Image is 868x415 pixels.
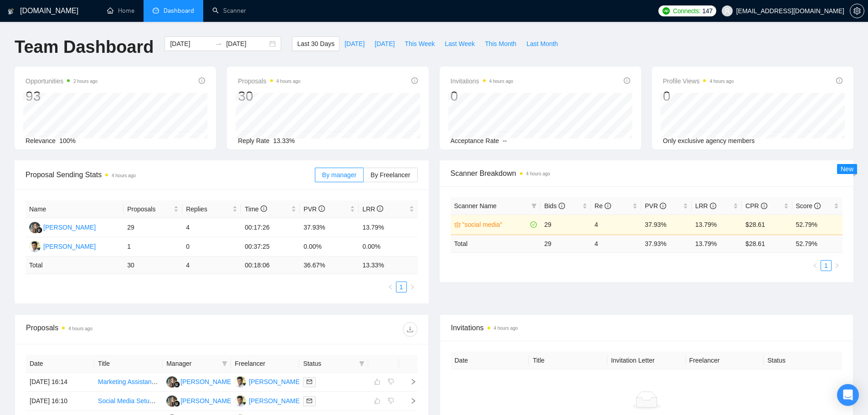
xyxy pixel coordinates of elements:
[26,373,94,392] td: [DATE] 16:14
[745,202,767,210] span: CPR
[238,76,300,87] span: Proposals
[821,261,831,271] a: 1
[841,165,853,173] span: New
[26,392,94,411] td: [DATE] 16:10
[29,223,96,231] a: LK[PERSON_NAME]
[832,260,842,271] button: right
[359,218,417,237] td: 13.79%
[300,237,359,256] td: 0.00%
[396,282,407,292] li: 1
[503,137,507,144] span: --
[403,398,416,404] span: right
[454,202,497,210] span: Scanner Name
[73,79,98,84] time: 2 hours ago
[385,282,396,292] li: Previous Page
[98,378,277,385] a: Marketing Assistant for Website Development and Social Media
[123,237,182,256] td: 1
[235,378,301,385] a: SH[PERSON_NAME]
[663,87,734,105] div: 0
[182,218,241,237] td: 4
[241,218,300,237] td: 00:17:26
[15,36,154,58] h1: Team Dashboard
[370,171,410,179] span: By Freelancer
[127,204,172,214] span: Proposals
[540,215,591,235] td: 29
[359,237,417,256] td: 0.00%
[396,282,406,292] a: 1
[123,200,182,218] th: Proposals
[529,199,539,213] span: filter
[709,79,734,84] time: 4 hours ago
[451,137,499,144] span: Acceptance Rate
[26,200,123,218] th: Name
[410,284,415,290] span: right
[164,7,194,15] span: Dashboard
[222,361,227,366] span: filter
[235,397,301,404] a: SH[PERSON_NAME]
[94,373,163,392] td: Marketing Assistant for Website Development and Social Media
[303,359,355,369] span: Status
[94,355,163,373] th: Title
[595,202,611,210] span: Re
[261,205,267,212] span: info-circle
[451,76,514,87] span: Invitations
[710,203,716,209] span: info-circle
[489,79,514,84] time: 4 hours ago
[836,77,842,84] span: info-circle
[182,237,241,256] td: 0
[26,169,315,180] span: Proposal Sending Stats
[850,7,864,15] a: setting
[170,39,211,49] input: Start date
[199,77,205,84] span: info-circle
[673,6,700,16] span: Connects:
[641,215,691,235] td: 37.93%
[695,202,716,210] span: LRR
[245,205,267,213] span: Time
[339,36,370,51] button: [DATE]
[182,200,241,218] th: Replies
[407,282,418,292] li: Next Page
[663,137,755,144] span: Only exclusive agency members
[226,39,267,49] input: End date
[180,396,233,406] div: [PERSON_NAME]
[810,260,821,271] li: Previous Page
[241,237,300,256] td: 00:37:25
[385,282,396,292] button: left
[8,4,14,19] img: logo
[68,326,92,331] time: 4 hours ago
[241,256,300,274] td: 00:18:06
[318,205,325,212] span: info-circle
[832,260,842,271] li: Next Page
[400,36,440,51] button: This Week
[26,256,123,274] td: Total
[29,222,41,233] img: LK
[344,39,365,49] span: [DATE]
[307,398,312,404] span: mail
[370,36,400,51] button: [DATE]
[686,352,764,369] th: Freelancer
[480,36,521,51] button: This Month
[624,77,630,84] span: info-circle
[440,36,480,51] button: Last Week
[764,352,842,369] th: Status
[123,218,182,237] td: 29
[591,235,641,252] td: 4
[529,352,607,369] th: Title
[821,260,832,271] li: 1
[663,76,734,87] span: Profile Views
[812,263,818,268] span: left
[249,396,301,406] div: [PERSON_NAME]
[277,79,301,84] time: 4 hours ago
[403,379,416,385] span: right
[742,215,792,235] td: $28.61
[174,400,180,407] img: gigradar-bm.png
[166,395,178,407] img: LK
[112,173,136,178] time: 4 hours ago
[641,235,691,252] td: 37.93 %
[692,235,742,252] td: 13.79 %
[59,137,76,144] span: 100%
[163,355,231,373] th: Manager
[451,352,529,369] th: Date
[362,205,383,213] span: LRR
[607,352,686,369] th: Invitation Letter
